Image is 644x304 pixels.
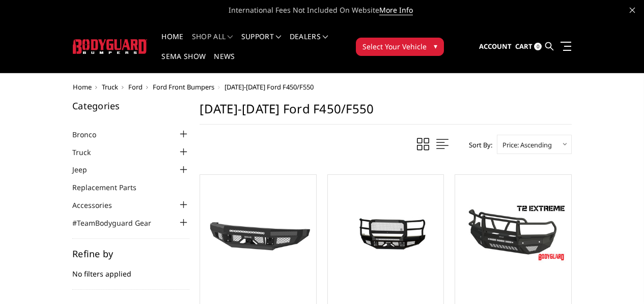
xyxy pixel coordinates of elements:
span: Select Your Vehicle [362,41,427,52]
span: ▾ [434,41,437,51]
a: 2017-2022 Ford F450-550 - FT Series - Extreme Front Bumper 2017-2022 Ford F450-550 - FT Series - ... [330,177,441,288]
a: shop all [192,33,233,53]
h5: Categories [72,101,189,110]
a: Cart 0 [515,33,542,60]
span: 0 [534,43,542,50]
img: 2017-2022 Ford F450-550 - FT Series - Base Front Bumper [203,202,314,264]
img: BODYGUARD BUMPERS [73,39,148,54]
a: Ford [128,82,143,92]
a: Home [73,82,92,92]
a: Dealers [290,33,328,53]
a: More Info [379,5,413,15]
a: Support [241,33,282,53]
a: Bronco [72,129,109,140]
label: Sort By: [463,137,492,153]
span: Account [479,42,512,51]
a: Jeep [72,164,100,175]
a: Replacement Parts [72,182,149,193]
span: Cart [515,42,533,51]
a: #TeamBodyguard Gear [72,218,164,228]
a: SEMA Show [161,53,206,73]
img: 2017-2022 Ford F450-550 - FT Series - Extreme Front Bumper [330,206,441,259]
h1: [DATE]-[DATE] Ford F450/F550 [200,101,572,125]
a: Truck [72,147,103,158]
a: News [214,53,235,73]
a: Truck [102,82,118,92]
button: Select Your Vehicle [356,38,444,56]
a: Ford Front Bumpers [153,82,214,92]
span: [DATE]-[DATE] Ford F450/F550 [225,82,314,92]
h5: Refine by [72,249,189,258]
a: Accessories [72,200,125,210]
div: No filters applied [72,249,189,290]
a: Home [161,33,183,53]
a: 2017-2022 Ford F450-550 - FT Series - Base Front Bumper [203,177,314,288]
a: Account [479,33,512,60]
img: T2 Series - Extreme Front Bumper (receiver or winch) [458,202,569,264]
a: T2 Series - Extreme Front Bumper (receiver or winch) T2 Series - Extreme Front Bumper (receiver o... [458,177,569,288]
